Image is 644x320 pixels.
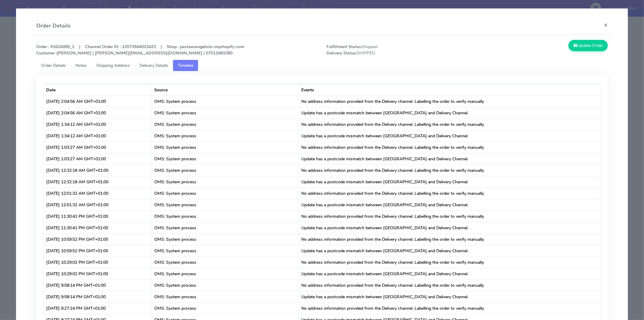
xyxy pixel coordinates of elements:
[44,96,152,107] td: [DATE] 2:04:56 AM GMT+01:00
[152,165,299,176] td: OMS: System process
[44,176,152,188] td: [DATE] 12:32:18 AM GMT+01:00
[152,107,299,119] td: OMS: System process
[152,188,299,199] td: OMS: System process
[152,130,299,142] td: OMS: System process
[152,279,299,291] td: OMS: System process
[299,302,600,314] td: No address information provided from the Delivery channel. Labelling the order to verify manually
[299,291,600,302] td: Update has a postcode mismatch between [GEOGRAPHIC_DATA] and Delivery Channel.
[322,44,467,56] span: Shipped SHIPPED
[36,22,71,30] h4: Order Details
[44,142,152,153] td: [DATE] 1:03:27 AM GMT+01:00
[299,107,600,119] td: Update has a postcode mismatch between [GEOGRAPHIC_DATA] and Delivery Channel.
[44,84,152,96] th: Date
[44,256,152,268] td: [DATE] 10:29:02 PM GMT+01:00
[36,60,608,71] ul: Tabs
[44,291,152,302] td: [DATE] 9:58:14 PM GMT+01:00
[36,44,244,56] strong: Order : #1624000_1 | Channel Order ID : 12073944023423 | Shop : pastaevangelists-myshopify-com [P...
[299,211,600,222] td: No address information provided from the Delivery channel. Labelling the order to verify manually
[75,63,87,68] span: Notes
[44,199,152,211] td: [DATE] 12:01:32 AM GMT+01:00
[299,176,600,188] td: Update has a postcode mismatch between [GEOGRAPHIC_DATA] and Delivery Channel.
[599,17,613,33] button: Close
[152,222,299,233] td: OMS: System process
[44,279,152,291] td: [DATE] 9:58:14 PM GMT+01:00
[299,233,600,245] td: No address information provided from the Delivery channel. Labelling the order to verify manually
[44,268,152,279] td: [DATE] 10:29:02 PM GMT+01:00
[44,153,152,165] td: [DATE] 1:03:27 AM GMT+01:00
[299,245,600,256] td: Update has a postcode mismatch between [GEOGRAPHIC_DATA] and Delivery Channel.
[96,63,130,68] span: Shipping Address
[299,153,600,165] td: Update has a postcode mismatch between [GEOGRAPHIC_DATA] and Delivery Channel.
[299,256,600,268] td: No address information provided from the Delivery channel. Labelling the order to verify manually
[299,279,600,291] td: No address information provided from the Delivery channel. Labelling the order to verify manually
[299,199,600,211] td: Update has a postcode mismatch between [GEOGRAPHIC_DATA] and Delivery Channel.
[44,107,152,119] td: [DATE] 2:04:56 AM GMT+01:00
[299,130,600,142] td: Update has a postcode mismatch between [GEOGRAPHIC_DATA] and Delivery Channel.
[299,268,600,279] td: Update has a postcode mismatch between [GEOGRAPHIC_DATA] and Delivery Channel.
[152,268,299,279] td: OMS: System process
[44,165,152,176] td: [DATE] 12:32:18 AM GMT+01:00
[152,245,299,256] td: OMS: System process
[299,142,600,153] td: No address information provided from the Delivery channel. Labelling the order to verify manually
[44,188,152,199] td: [DATE] 12:01:32 AM GMT+01:00
[326,44,362,50] strong: Fulfillment Status:
[299,84,600,96] th: Events
[152,233,299,245] td: OMS: System process
[152,84,299,96] th: Source
[152,96,299,107] td: OMS: System process
[299,222,600,233] td: Update has a postcode mismatch between [GEOGRAPHIC_DATA] and Delivery Channel.
[152,176,299,188] td: OMS: System process
[152,302,299,314] td: OMS: System process
[139,63,168,68] span: Delivery Details
[152,291,299,302] td: OMS: System process
[152,256,299,268] td: OMS: System process
[44,119,152,130] td: [DATE] 1:34:12 AM GMT+01:00
[152,142,299,153] td: OMS: System process
[41,63,66,68] span: Order Details
[152,153,299,165] td: OMS: System process
[44,222,152,233] td: [DATE] 11:30:41 PM GMT+01:00
[36,50,57,56] strong: Customer :
[44,233,152,245] td: [DATE] 10:59:52 PM GMT+01:00
[44,302,152,314] td: [DATE] 9:27:24 PM GMT+01:00
[299,96,600,107] td: No address information provided from the Delivery channel. Labelling the order to verify manually
[44,245,152,256] td: [DATE] 10:59:52 PM GMT+01:00
[299,188,600,199] td: No address information provided from the Delivery channel. Labelling the order to verify manually
[178,63,193,68] span: Timeline
[569,40,608,51] button: Update Order
[152,119,299,130] td: OMS: System process
[326,50,357,56] strong: Delivery Status:
[299,119,600,130] td: No address information provided from the Delivery channel. Labelling the order to verify manually
[152,211,299,222] td: OMS: System process
[152,199,299,211] td: OMS: System process
[44,211,152,222] td: [DATE] 11:30:41 PM GMT+01:00
[299,165,600,176] td: No address information provided from the Delivery channel. Labelling the order to verify manually
[44,130,152,142] td: [DATE] 1:34:12 AM GMT+01:00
